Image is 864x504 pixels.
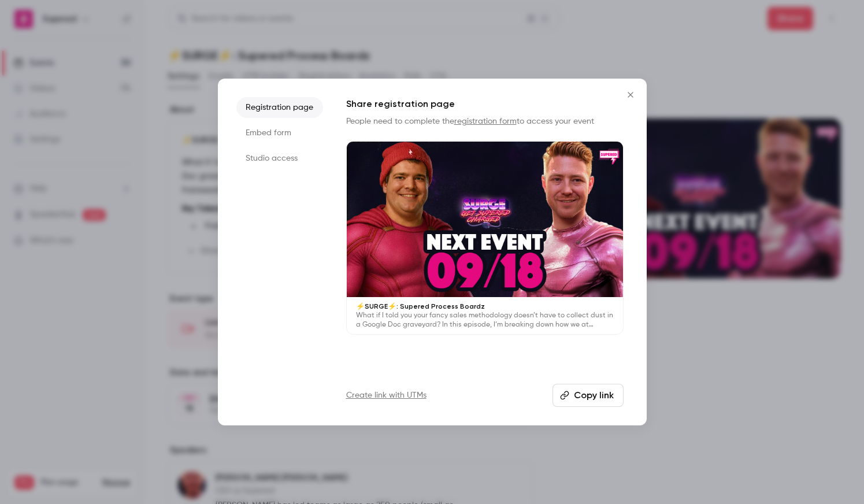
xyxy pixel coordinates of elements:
[236,148,323,169] li: Studio access
[236,123,323,143] li: Embed form
[346,116,624,127] p: People need to complete the to access your event
[356,311,614,329] p: What if I told you your fancy sales methodology doesn’t have to collect dust in a Google Doc grav...
[346,390,427,401] a: Create link with UTMs
[346,141,624,335] a: ⚡️SURGE⚡️: Supered Process BoardzWhat if I told you your fancy sales methodology doesn’t have to ...
[346,97,624,111] h1: Share registration page
[236,97,323,118] li: Registration page
[454,117,517,125] a: registration form
[356,302,614,311] p: ⚡️SURGE⚡️: Supered Process Boardz
[619,83,642,106] button: Close
[552,384,624,407] button: Copy link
